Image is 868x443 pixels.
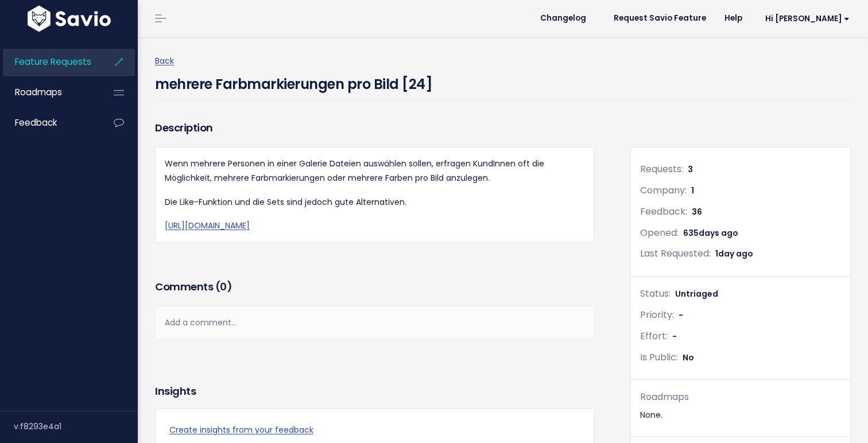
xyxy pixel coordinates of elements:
[640,408,841,422] div: None.
[3,49,95,75] a: Feature Requests
[169,423,580,437] a: Create insights from your feedback
[640,205,687,218] span: Feedback:
[699,227,738,239] span: days ago
[692,206,702,217] span: 36
[3,110,95,136] a: Feedback
[640,226,679,239] span: Opened:
[14,411,138,441] div: v.f8293e4a1
[751,10,859,28] a: Hi [PERSON_NAME]
[155,306,594,340] div: Add a comment...
[3,79,95,106] a: Roadmaps
[640,308,674,321] span: Priority:
[683,227,738,239] span: 635
[25,6,114,32] img: logo-white.9d6f32f41409.svg
[155,55,174,67] a: Back
[640,247,711,260] span: Last Requested:
[165,220,250,231] a: [URL][DOMAIN_NAME]
[640,329,668,343] span: Effort:
[155,120,594,136] h3: Description
[683,352,694,363] span: No
[155,279,594,295] h3: Comments ( )
[15,86,62,98] span: Roadmaps
[220,279,227,294] span: 0
[715,10,751,27] a: Help
[675,288,718,300] span: Untriaged
[640,162,683,176] span: Requests:
[15,116,57,129] span: Feedback
[540,14,586,22] span: Changelog
[715,248,753,259] span: 1
[718,248,753,259] span: day ago
[165,157,584,185] p: Wenn mehrere Personen in einer Galerie Dateien auswählen sollen, erfragen KundInnen oft die Mögli...
[15,56,91,68] span: Feature Requests
[640,184,687,197] span: Company:
[688,164,693,175] span: 3
[691,185,694,196] span: 1
[155,383,196,399] h3: Insights
[640,389,841,406] div: Roadmaps
[604,10,715,27] a: Request Savio Feature
[640,287,671,300] span: Status:
[679,309,683,321] span: -
[672,331,677,342] span: -
[765,14,850,23] span: Hi [PERSON_NAME]
[155,68,432,95] h4: mehrere Farbmarkierungen pro Bild [24]
[640,351,678,364] span: Is Public:
[165,195,584,209] p: Die Like-Funktion und die Sets sind jedoch gute Alternativen.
